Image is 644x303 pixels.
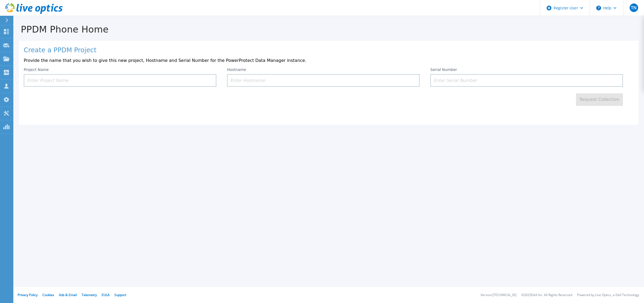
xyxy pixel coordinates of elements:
[577,293,639,297] li: Powered by Live Optics, a Dell Technology
[430,68,457,71] label: Serial Number
[13,24,644,35] h1: PPDM Phone Home
[24,74,216,87] input: Enter Project Name
[18,293,38,297] a: Privacy Policy
[24,58,634,63] p: Provide the name that you wish to give this new project, Hostname and Serial Number for the Power...
[430,74,623,87] input: Enter Serial Number
[227,68,246,71] label: Hostname
[114,293,126,297] a: Support
[576,93,623,106] button: Request Collection
[521,293,572,297] li: © 2025 Dell Inc. All Rights Reserved
[480,293,516,297] li: Version: [TECHNICAL_ID]
[227,74,420,87] input: Enter Hostname
[24,47,634,54] h1: Create a PPDM Project
[102,293,110,297] a: EULA
[82,293,97,297] a: Telemetry
[631,6,637,10] span: TN
[42,293,54,297] a: Cookies
[59,293,77,297] a: Ads & Email
[24,68,49,71] label: Project Name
